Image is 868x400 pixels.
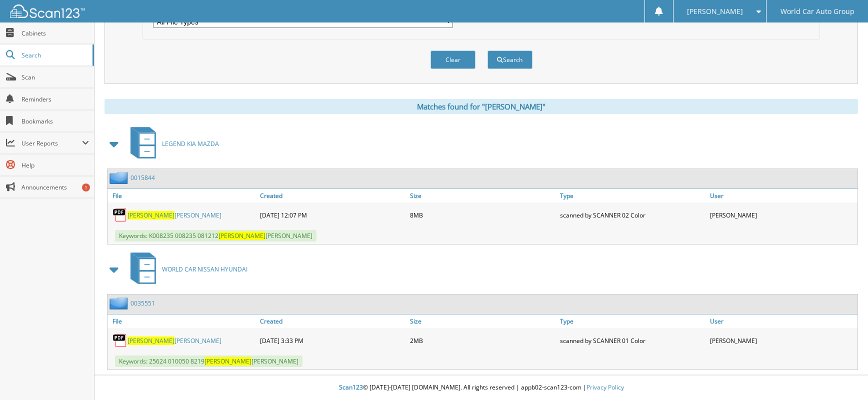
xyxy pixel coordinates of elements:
a: 0035551 [130,299,155,307]
a: [PERSON_NAME][PERSON_NAME] [127,211,221,219]
a: 0015844 [130,173,155,182]
span: World Car Auto Group [780,8,854,14]
span: WORLD CAR NISSAN HYUNDAI [162,265,247,273]
div: Matches found for "[PERSON_NAME]" [104,99,858,114]
a: File [107,314,257,328]
div: © [DATE]-[DATE] [DOMAIN_NAME]. All rights reserved | appb02-scan123-com | [94,375,868,400]
span: Cabinets [21,29,89,37]
div: 1 [82,183,90,191]
div: 8MB [407,205,557,225]
span: Scan [21,73,89,81]
img: folder2.png [109,171,130,184]
div: scanned by SCANNER 02 Color [557,205,707,225]
div: [DATE] 3:33 PM [257,330,407,350]
span: [PERSON_NAME] [687,8,743,14]
span: Search [21,51,87,59]
a: File [107,189,257,202]
span: [PERSON_NAME] [204,357,251,365]
a: Size [407,314,557,328]
img: folder2.png [109,297,130,309]
img: scan123-logo-white.svg [10,4,85,18]
a: LEGEND KIA MAZDA [124,124,219,163]
a: User [707,314,857,328]
span: Keywords: 25624 010050 8219 [PERSON_NAME] [115,355,302,367]
span: Reminders [21,95,89,103]
div: scanned by SCANNER 01 Color [557,330,707,350]
span: [PERSON_NAME] [127,211,174,219]
a: Created [257,314,407,328]
img: PDF.png [112,333,127,348]
a: User [707,189,857,202]
span: Scan123 [339,383,363,391]
span: LEGEND KIA MAZDA [162,139,219,148]
a: Type [557,189,707,202]
div: [DATE] 12:07 PM [257,205,407,225]
a: Created [257,189,407,202]
a: WORLD CAR NISSAN HYUNDAI [124,249,247,289]
span: Help [21,161,89,169]
span: [PERSON_NAME] [127,336,174,345]
div: [PERSON_NAME] [707,205,857,225]
span: Bookmarks [21,117,89,125]
div: [PERSON_NAME] [707,330,857,350]
img: PDF.png [112,207,127,222]
span: Announcements [21,183,89,191]
button: Clear [430,50,475,69]
a: Size [407,189,557,202]
a: [PERSON_NAME][PERSON_NAME] [127,336,221,345]
span: [PERSON_NAME] [218,231,265,240]
button: Search [487,50,532,69]
span: Keywords: K008235 008235 081212 [PERSON_NAME] [115,230,316,241]
a: Privacy Policy [586,383,624,391]
a: Type [557,314,707,328]
span: User Reports [21,139,82,147]
div: 2MB [407,330,557,350]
